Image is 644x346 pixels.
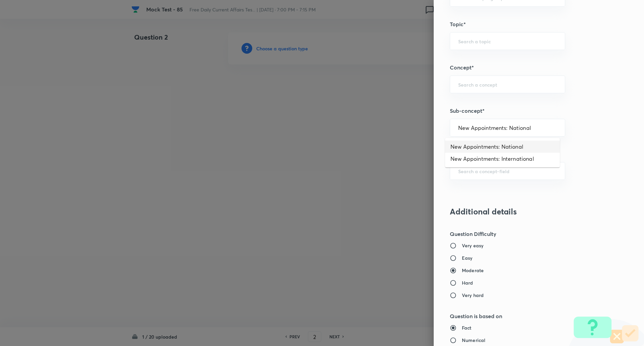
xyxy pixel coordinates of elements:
input: Search a concept [458,81,557,88]
h5: Question Difficulty [450,230,605,238]
h6: Easy [462,254,473,261]
li: New Appointments: International [445,153,560,165]
input: Search a concept-field [458,168,557,174]
h3: Additional details [450,207,605,216]
input: Search a sub-concept [458,125,557,131]
h6: Very easy [462,242,483,249]
h5: Question is based on [450,312,605,320]
h5: Sub-concept* [450,107,605,115]
h6: Very hard [462,292,484,299]
h5: Topic* [450,20,605,28]
h6: Fact [462,324,472,331]
button: Open [561,41,562,42]
h5: Concept* [450,63,605,71]
button: Open [561,84,562,85]
button: Close [561,127,562,129]
h6: Numerical [462,337,485,344]
li: New Appointments: National [445,141,560,153]
h6: Hard [462,279,473,286]
input: Search a topic [458,38,557,44]
button: Open [561,170,562,172]
h6: Moderate [462,267,484,274]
